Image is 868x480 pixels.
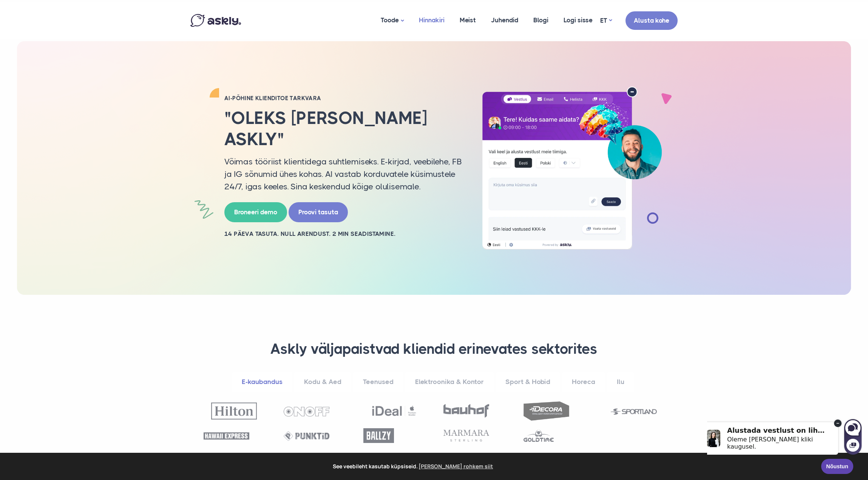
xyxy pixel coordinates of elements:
[20,26,120,41] div: Oleme [PERSON_NAME] kliki kaugusel.
[204,432,249,440] img: Hawaii Express
[232,372,292,392] a: E-kaubandus
[443,404,489,418] img: Bauhof
[626,11,678,30] a: Alusta kohe
[821,459,853,474] a: Nõustun
[607,372,634,392] a: Ilu
[483,2,526,39] a: Juhendid
[224,202,287,222] a: Broneeri demo
[353,372,403,392] a: Teenused
[20,17,120,25] div: Alustada vestlust on lihtne!
[224,155,462,193] p: Võimas tööriist klientidega suhtlemiseks. E-kirjad, veebilehe, FB ja IG sõnumid ühes kohas. AI va...
[224,108,462,149] h2: "Oleks [PERSON_NAME] Askly"
[556,2,600,39] a: Logi sisse
[405,372,494,392] a: Elektroonika & Kontor
[294,372,351,392] a: Kodu & Aed
[373,2,411,39] a: Toode
[190,14,241,27] img: Askly
[211,403,257,420] img: Hilton
[496,372,560,392] a: Sport & Hobid
[224,94,462,102] h2: AI-PÕHINE KLIENDITOE TARKVARA
[707,409,862,455] iframe: Askly chat
[284,431,329,441] img: Punktid
[474,87,670,250] img: AI multilingual chat
[363,428,394,443] img: Ballzy
[418,461,494,472] a: learn more about cookies
[200,340,668,358] h3: Askly väljapaistvad kliendid erinevates sektorites
[562,372,605,392] a: Horeca
[284,407,329,417] img: OnOff
[452,2,483,39] a: Meist
[371,402,417,420] img: Ideal
[526,2,556,39] a: Blogi
[524,429,554,442] img: Goldtime
[611,409,656,415] img: Sportland
[411,2,452,39] a: Hinnakiri
[443,430,489,441] img: Marmara Sterling
[289,202,348,222] a: Proovi tasuta
[224,230,462,238] h2: 14 PÄEVA TASUTA. NULL ARENDUST. 2 MIN SEADISTAMINE.
[600,15,612,26] a: ET
[11,461,816,472] span: See veebileht kasutab küpsiseid.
